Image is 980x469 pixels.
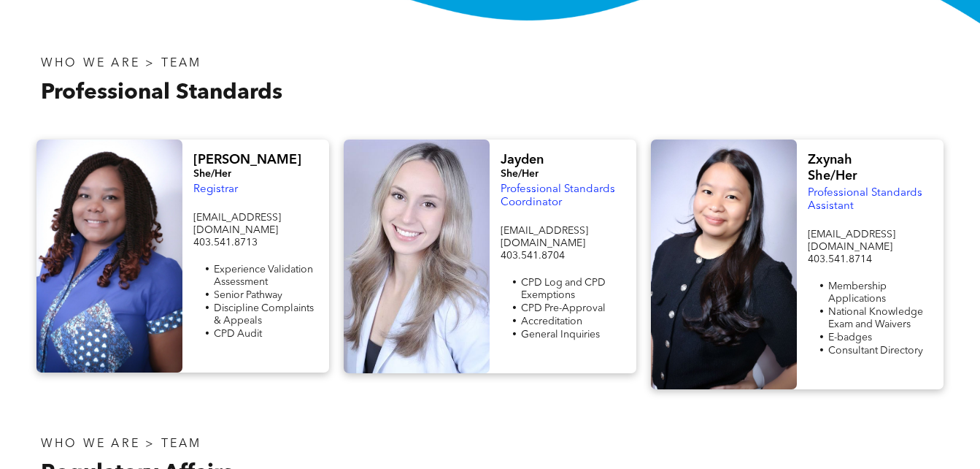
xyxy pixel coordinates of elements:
span: National Knowledge Exam and Waivers [828,307,923,329]
span: Professional Standards Coordinator [501,184,615,208]
span: [EMAIL_ADDRESS][DOMAIN_NAME] [501,226,588,248]
span: General Inquiries [521,329,600,340]
span: Senior Pathway [214,290,282,300]
span: [EMAIL_ADDRESS][DOMAIN_NAME] [808,229,895,252]
span: Professional Standards Assistant [808,188,922,212]
span: 403.541.8713 [193,237,258,248]
span: E-badges [828,332,872,343]
span: CPD Pre-Approval [521,303,606,313]
span: She/Her [501,169,539,179]
span: Experience Validation Assessment [214,264,313,287]
span: She/Her [193,169,231,179]
span: CPD Audit [214,329,262,339]
span: 403.541.8704 [501,251,565,261]
span: 403.541.8714 [808,254,872,264]
span: [EMAIL_ADDRESS][DOMAIN_NAME] [193,213,281,235]
span: WHO WE ARE > TEAM [41,58,201,69]
span: Registrar [193,184,238,195]
span: Accreditation [521,316,582,327]
span: Discipline Complaints & Appeals [214,303,314,326]
span: Zxynah She/Her [808,153,857,183]
span: Jayden [501,153,544,167]
span: Consultant Directory [828,346,923,356]
span: CPD Log and CPD Exemptions [521,278,606,300]
span: Membership Applications [828,281,887,304]
span: WHO WE ARE > TEAM [41,438,201,450]
span: Professional Standards [41,82,282,104]
span: [PERSON_NAME] [193,153,301,167]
